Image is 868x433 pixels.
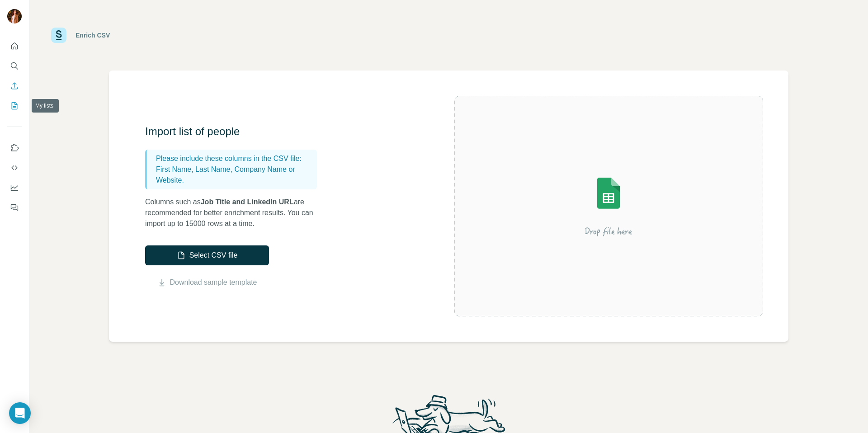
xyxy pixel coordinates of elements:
[201,198,294,206] span: Job Title and LinkedIn URL
[7,140,22,156] button: Use Surfe on LinkedIn
[145,277,269,288] button: Download sample template
[7,160,22,176] button: Use Surfe API
[7,179,22,196] button: Dashboard
[51,28,66,43] img: Surfe Logo
[145,245,269,265] button: Select CSV file
[7,199,22,216] button: Feedback
[7,98,22,114] button: My lists
[9,402,31,424] div: Open Intercom Messenger
[7,38,22,54] button: Quick start
[527,152,690,260] img: Surfe Illustration - Drop file here or select below
[7,78,22,94] button: Enrich CSV
[145,197,326,229] p: Columns such as are recommended for better enrichment results. You can import up to 15000 rows at...
[145,124,326,139] h3: Import list of people
[156,164,313,186] p: First Name, Last Name, Company Name or Website.
[156,153,313,164] p: Please include these columns in the CSV file:
[75,31,110,40] div: Enrich CSV
[170,277,257,288] a: Download sample template
[7,58,22,74] button: Search
[7,9,22,24] img: Avatar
